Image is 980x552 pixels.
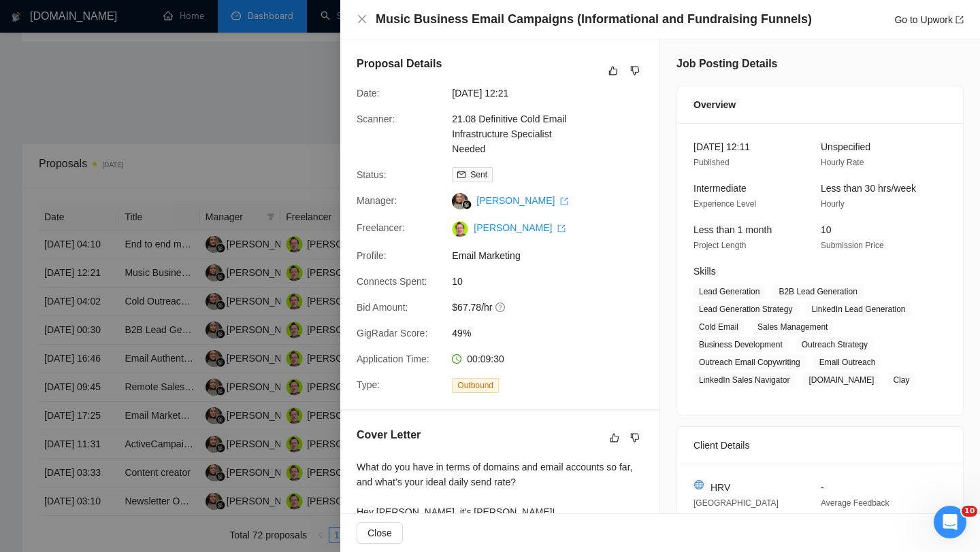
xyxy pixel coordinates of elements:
div: Client Details [693,427,947,464]
span: Email Marketing [452,248,656,263]
span: HRV [710,480,730,495]
span: Manager: [357,195,397,206]
span: Overview [693,97,736,112]
span: Connects Spent: [357,276,427,287]
span: LinkedIn Sales Navigator [693,373,795,387]
span: Submission Price [821,241,884,250]
span: dislike [630,65,640,76]
span: [GEOGRAPHIC_DATA] 12:15 PM [693,498,779,523]
span: Close [367,525,392,540]
span: Lead Generation Strategy [693,302,798,317]
span: Hourly Rate [821,158,864,167]
span: - [821,482,824,493]
span: Freelancer: [357,222,405,233]
span: B2B Lead Generation [773,284,862,299]
span: Lead Generation [693,284,765,299]
span: like [608,65,618,76]
span: Less than 1 month [693,224,772,235]
span: 10 [962,506,977,517]
img: 🌐 [694,480,704,489]
span: close [357,14,367,24]
span: Scanner: [357,114,395,124]
span: 00:09:30 [467,353,504,364]
iframe: Intercom live chat [934,506,966,538]
h5: Job Posting Details [676,56,777,72]
span: GigRadar Score: [357,328,427,339]
span: 10 [452,274,656,289]
span: $67.78/hr [452,300,656,315]
span: Intermediate [693,183,747,194]
span: Cold Email [693,320,744,334]
span: Outbound [452,378,499,393]
img: c17uqP5s9IldaAbkYXPGNY8NKgqt3jzAwA0Q43PwWBDwv-k7L7f2b0VK_Kx9H9-IlC [452,221,468,237]
h5: Cover Letter [357,427,421,443]
span: Sales Management [752,320,833,334]
span: export [557,224,566,232]
h5: Proposal Details [357,56,442,72]
a: [PERSON_NAME] export [474,222,566,233]
span: Average Feedback [821,498,889,508]
span: Bid Amount: [357,302,408,313]
span: like [610,432,619,443]
span: [DATE] 12:21 [452,86,656,101]
span: 10 [821,224,832,235]
span: Less than 30 hrs/week [821,183,916,194]
span: question-circle [495,302,506,313]
span: LinkedIn Lead Generation [806,302,911,317]
span: Hourly [821,199,845,209]
span: Project Length [693,241,746,250]
span: Business Development [693,337,788,352]
h4: Music Business Email Campaigns (Informational and Fundraising Funnels) [376,11,812,28]
button: Close [357,522,403,544]
a: 21.08 Definitive Cold Email Infrastructure Specialist Needed [452,114,566,154]
span: Email Outreach [814,355,881,370]
span: Sent [470,170,487,179]
a: Go to Upworkexport [894,14,964,25]
span: Status: [357,169,387,180]
span: Published [693,158,730,167]
span: Application Time: [357,353,429,364]
button: Close [357,14,367,25]
button: like [606,430,623,446]
span: Experience Level [693,199,756,209]
span: mail [457,171,465,179]
span: [DOMAIN_NAME] [803,373,879,387]
span: clock-circle [452,354,461,364]
span: dislike [630,432,640,443]
span: Outreach Email Copywriting [693,355,806,370]
span: Date: [357,88,379,99]
span: Unspecified [821,141,870,152]
span: export [560,197,568,205]
span: [DATE] 12:11 [693,141,750,152]
span: 49% [452,326,656,341]
a: [PERSON_NAME] export [476,195,568,206]
button: dislike [627,63,643,79]
span: Outreach Strategy [796,337,873,352]
button: dislike [627,430,643,446]
span: export [955,16,964,24]
img: gigradar-bm.png [462,200,472,209]
span: Clay [887,373,915,387]
button: like [605,63,621,79]
span: Skills [693,266,716,277]
span: Profile: [357,250,387,261]
span: Type: [357,379,380,390]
